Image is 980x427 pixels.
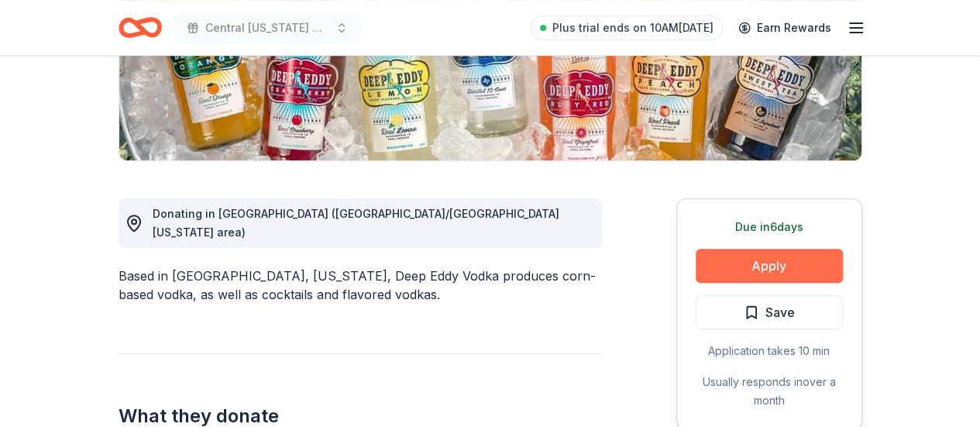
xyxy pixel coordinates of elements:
span: Save [765,302,795,322]
span: Donating in [GEOGRAPHIC_DATA] ([GEOGRAPHIC_DATA]/[GEOGRAPHIC_DATA][US_STATE] area) [153,207,559,239]
button: Central [US_STATE] Champion of the Year [174,12,360,43]
a: Home [119,9,162,46]
span: Plus trial ends on 10AM[DATE] [552,19,714,37]
div: Usually responds in over a month [696,373,843,410]
div: Due in 6 days [696,218,843,236]
button: Apply [696,249,843,283]
span: Central [US_STATE] Champion of the Year [205,19,329,37]
div: Based in [GEOGRAPHIC_DATA], [US_STATE], Deep Eddy Vodka produces corn-based vodka, as well as coc... [119,267,602,304]
a: Earn Rewards [729,14,841,42]
a: Plus trial ends on 10AM[DATE] [531,15,723,40]
button: Save [696,295,843,329]
div: Application takes 10 min [696,342,843,360]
